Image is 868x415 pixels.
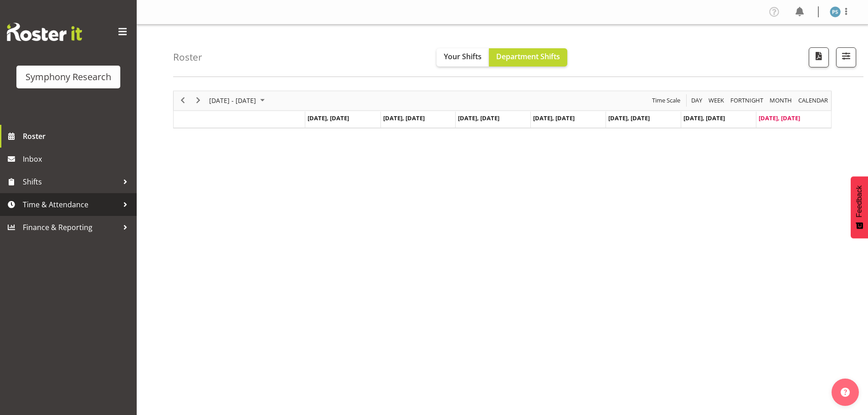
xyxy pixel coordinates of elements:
span: Feedback [855,185,863,217]
span: [DATE] - [DATE] [208,95,257,106]
button: Timeline Month [768,95,794,106]
div: previous period [175,91,190,110]
div: Symphony Research [26,70,111,84]
span: Shifts [23,175,118,189]
span: Time Scale [651,95,681,106]
span: Month [769,95,793,106]
span: Your Shifts [444,51,482,61]
h4: Roster [173,52,202,62]
button: Feedback - Show survey [851,176,868,238]
button: Department Shifts [489,48,567,67]
button: Timeline Day [690,95,704,106]
span: Time & Attendance [23,198,118,211]
span: [DATE], [DATE] [608,114,650,122]
button: Your Shifts [437,48,489,67]
span: Inbox [23,152,132,166]
span: [DATE], [DATE] [759,114,800,122]
span: [DATE], [DATE] [458,114,499,122]
div: next period [190,91,206,110]
div: Timeline Week of October 5, 2025 [173,91,832,128]
span: Day [690,95,703,106]
span: [DATE], [DATE] [308,114,349,122]
span: Department Shifts [496,51,560,61]
button: October 2025 [208,95,269,106]
span: Finance & Reporting [23,220,118,234]
button: Download a PDF of the roster according to the set date range. [809,47,829,67]
span: [DATE], [DATE] [683,114,725,122]
img: help-xxl-2.png [841,388,850,397]
button: Timeline Week [707,95,726,106]
button: Time Scale [651,95,682,106]
span: Fortnight [729,95,764,106]
button: Month [797,95,830,106]
img: paul-s-stoneham1982.jpg [830,6,841,17]
span: [DATE], [DATE] [533,114,575,122]
button: Previous [177,95,189,106]
span: Week [708,95,725,106]
button: Fortnight [729,95,765,106]
button: Filter Shifts [836,47,856,67]
span: Roster [23,129,132,143]
span: calendar [797,95,829,106]
img: Rosterit website logo [7,23,82,41]
span: [DATE], [DATE] [383,114,425,122]
button: Next [192,95,205,106]
div: Sep 29 - Oct 05, 2025 [206,91,270,110]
